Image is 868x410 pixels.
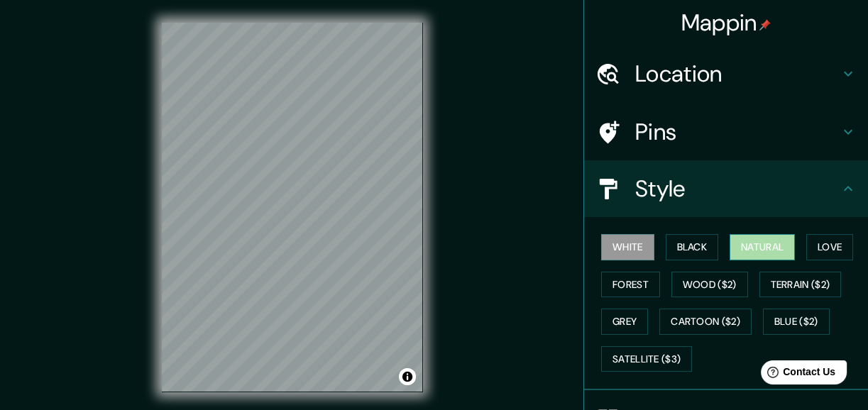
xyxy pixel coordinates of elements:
[635,118,840,146] h4: Pins
[399,368,416,385] button: Toggle attribution
[635,60,840,88] h4: Location
[584,45,868,102] div: Location
[635,174,840,203] h4: Style
[730,234,795,260] button: Natural
[671,272,748,298] button: Wood ($2)
[601,234,654,260] button: White
[763,309,830,335] button: Blue ($2)
[601,346,692,372] button: Satellite ($3)
[742,355,852,394] iframe: Help widget launcher
[759,272,842,298] button: Terrain ($2)
[584,104,868,160] div: Pins
[666,234,719,260] button: Black
[681,9,771,37] h4: Mappin
[806,234,853,260] button: Love
[659,309,752,335] button: Cartoon ($2)
[601,309,648,335] button: Grey
[584,160,868,217] div: Style
[601,272,660,298] button: Forest
[759,19,771,31] img: pin-icon.png
[162,23,423,392] canvas: Map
